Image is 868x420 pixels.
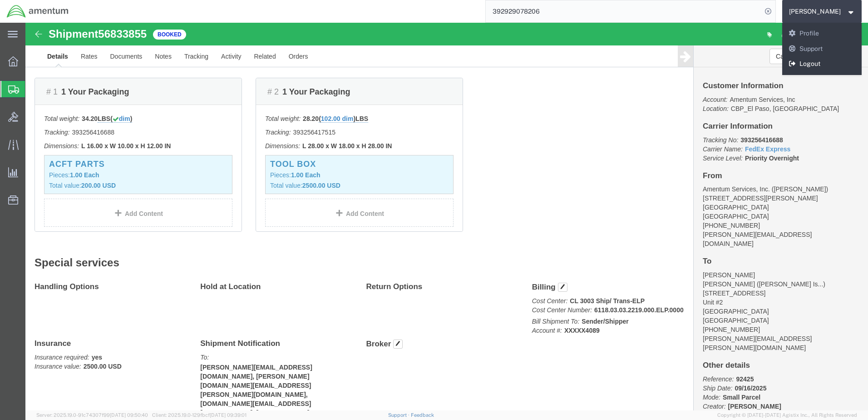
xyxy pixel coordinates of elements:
[110,412,148,418] span: [DATE] 09:50:40
[717,411,857,419] span: Copyright © [DATE]-[DATE] Agistix Inc., All Rights Reserved
[486,0,762,22] input: Search for shipment number, reference number
[789,6,856,17] button: [PERSON_NAME]
[6,5,69,18] img: logo
[411,412,434,418] a: Feedback
[210,412,247,418] span: [DATE] 09:39:01
[152,412,247,418] span: Client: 2025.19.0-129fbcf
[789,6,841,16] span: ADRIAN RODRIGUEZ, JR
[782,41,862,57] a: Support
[388,412,411,418] a: Support
[36,412,148,418] span: Server: 2025.19.0-91c74307f99
[25,23,868,410] iframe: FS Legacy Container
[782,26,862,41] a: Profile
[782,56,862,72] a: Logout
